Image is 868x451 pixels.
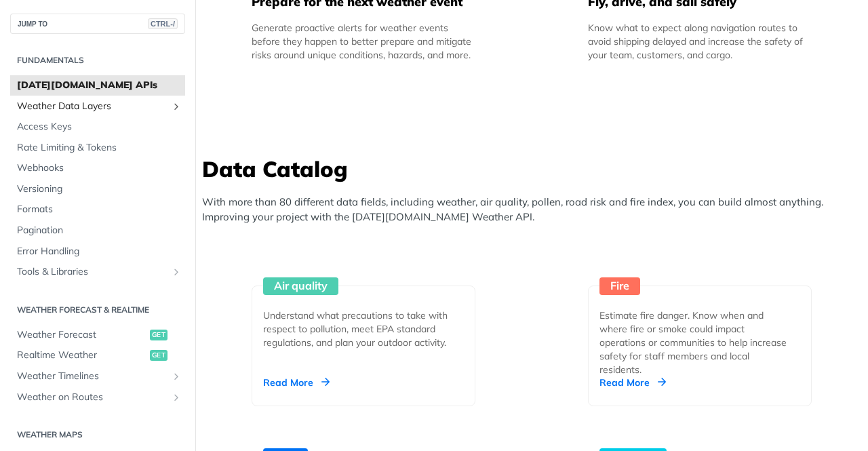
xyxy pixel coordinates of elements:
[10,14,185,34] button: JUMP TOCTRL-/
[148,18,178,29] span: CTRL-/
[599,277,640,295] div: Fire
[599,376,666,389] div: Read More
[263,277,338,295] div: Air quality
[246,235,481,406] a: Air quality Understand what precautions to take with respect to pollution, meet EPA standard regu...
[10,262,185,282] a: Tools & LibrariesShow subpages for Tools & Libraries
[252,21,475,62] div: Generate proactive alerts for weather events before they happen to better prepare and mitigate ri...
[150,350,167,361] span: get
[17,224,182,237] span: Pagination
[10,241,185,262] a: Error Handling
[10,138,185,158] a: Rate Limiting & Tokens
[10,366,185,387] a: Weather TimelinesShow subpages for Weather Timelines
[17,349,146,362] span: Realtime Weather
[10,304,185,316] h2: Weather Forecast & realtime
[171,101,182,112] button: Show subpages for Weather Data Layers
[10,429,185,441] h2: Weather Maps
[17,328,146,342] span: Weather Forecast
[10,54,185,66] h2: Fundamentals
[17,100,167,113] span: Weather Data Layers
[10,220,185,241] a: Pagination
[583,235,817,406] a: Fire Estimate fire danger. Know when and where fire or smoke could impact operations or communiti...
[17,141,182,155] span: Rate Limiting & Tokens
[17,245,182,258] span: Error Handling
[10,117,185,137] a: Access Keys
[599,309,789,376] div: Estimate fire danger. Know when and where fire or smoke could impact operations or communities to...
[10,75,185,96] a: [DATE][DOMAIN_NAME] APIs
[171,267,182,277] button: Show subpages for Tools & Libraries
[10,199,185,220] a: Formats
[10,179,185,199] a: Versioning
[17,120,182,134] span: Access Keys
[171,371,182,382] button: Show subpages for Weather Timelines
[17,370,167,383] span: Weather Timelines
[263,309,453,349] div: Understand what precautions to take with respect to pollution, meet EPA standard regulations, and...
[10,158,185,178] a: Webhooks
[263,376,330,389] div: Read More
[10,325,185,345] a: Weather Forecastget
[17,265,167,279] span: Tools & Libraries
[17,161,182,175] span: Webhooks
[17,79,182,92] span: [DATE][DOMAIN_NAME] APIs
[17,391,167,404] span: Weather on Routes
[17,182,182,196] span: Versioning
[10,345,185,366] a: Realtime Weatherget
[588,21,812,62] div: Know what to expect along navigation routes to avoid shipping delayed and increase the safety of ...
[171,392,182,403] button: Show subpages for Weather on Routes
[10,387,185,408] a: Weather on RoutesShow subpages for Weather on Routes
[17,203,182,216] span: Formats
[202,195,868,225] p: With more than 80 different data fields, including weather, air quality, pollen, road risk and fi...
[150,330,167,340] span: get
[202,154,868,184] h3: Data Catalog
[10,96,185,117] a: Weather Data LayersShow subpages for Weather Data Layers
